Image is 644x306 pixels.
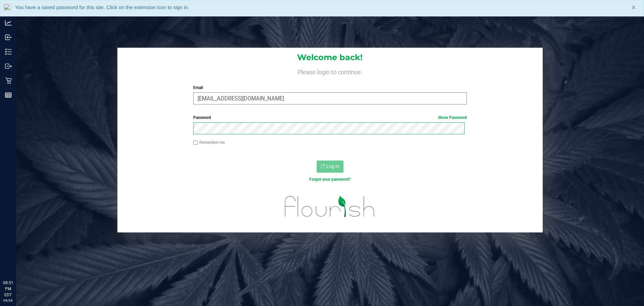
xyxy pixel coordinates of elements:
[277,189,383,224] img: flourish_logo.svg
[193,115,211,120] span: Password
[117,53,543,62] h1: Welcome back!
[3,298,13,303] p: 09/26
[5,34,12,41] inline-svg: Inbound
[326,164,339,169] span: Log In
[438,115,467,120] a: Show Password
[5,63,12,70] inline-svg: Outbound
[117,67,543,75] h4: Please login to continue.
[5,48,12,55] inline-svg: Inventory
[4,4,12,13] img: notLoggedInIcon.png
[193,140,198,145] input: Remember me
[317,161,343,173] button: Log In
[309,177,351,182] a: Forgot your password?
[5,19,12,26] inline-svg: Analytics
[632,4,635,11] span: X
[193,85,467,91] label: Email
[3,280,13,298] p: 08:51 PM EDT
[15,4,189,10] span: You have a saved password for this site. Click on the extension icon to sign in.
[193,139,225,145] label: Remember me
[5,77,12,84] inline-svg: Retail
[5,92,12,98] inline-svg: Reports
